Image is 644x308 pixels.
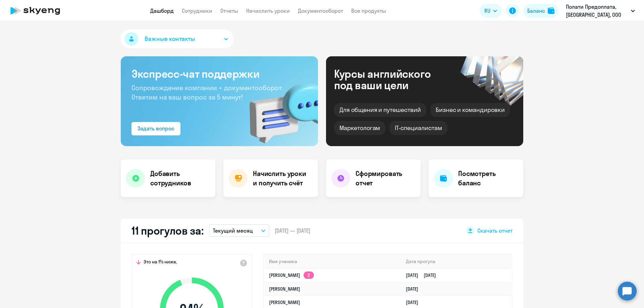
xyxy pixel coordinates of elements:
[253,169,311,188] h4: Начислить уроки и получить счёт
[389,121,447,135] div: IT-специалистам
[209,224,269,237] button: Текущий месяц
[356,169,415,188] h4: Сформировать отчет
[527,7,545,15] div: Баланс
[246,7,290,14] a: Начислить уроки
[121,29,233,48] button: Важные контакты
[269,286,300,292] a: [PERSON_NAME]
[131,83,283,101] span: Сопровождение компании + документооборот. Ответим на ваш вопрос за 5 минут!
[334,103,426,117] div: Для общения и путешествий
[430,103,510,117] div: Бизнес и командировки
[220,7,238,14] a: Отчеты
[150,7,174,14] a: Дашборд
[406,272,441,278] a: [DATE][DATE]
[458,169,518,188] h4: Посмотреть баланс
[334,68,449,91] div: Курсы английского под ваши цели
[240,71,318,146] img: bg-img
[145,35,195,43] span: Важные контакты
[334,121,385,135] div: Маркетологам
[562,3,638,19] button: Полати Предоплата, [GEOGRAPHIC_DATA], ООО
[131,122,180,135] button: Задать вопрос
[406,286,424,292] a: [DATE]
[304,271,314,279] app-skyeng-badge: 2
[138,124,174,132] div: Задать вопрос
[264,255,400,268] th: Имя ученика
[182,7,212,14] a: Сотрудники
[269,272,314,278] a: [PERSON_NAME]2
[566,3,628,19] p: Полати Предоплата, [GEOGRAPHIC_DATA], ООО
[400,255,512,268] th: Дата прогула
[275,227,310,234] span: [DATE] — [DATE]
[484,7,490,15] span: RU
[523,4,558,17] button: Балансbalance
[477,227,513,234] span: Скачать отчет
[144,259,177,267] span: Это на 1% ниже,
[480,4,502,17] button: RU
[150,169,210,188] h4: Добавить сотрудников
[406,299,424,305] a: [DATE]
[351,7,386,14] a: Все продукты
[548,7,554,14] img: balance
[131,224,204,237] h2: 11 прогулов за:
[269,299,300,305] a: [PERSON_NAME]
[213,227,253,235] p: Текущий месяц
[131,67,307,80] h3: Экспресс-чат поддержки
[298,7,343,14] a: Документооборот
